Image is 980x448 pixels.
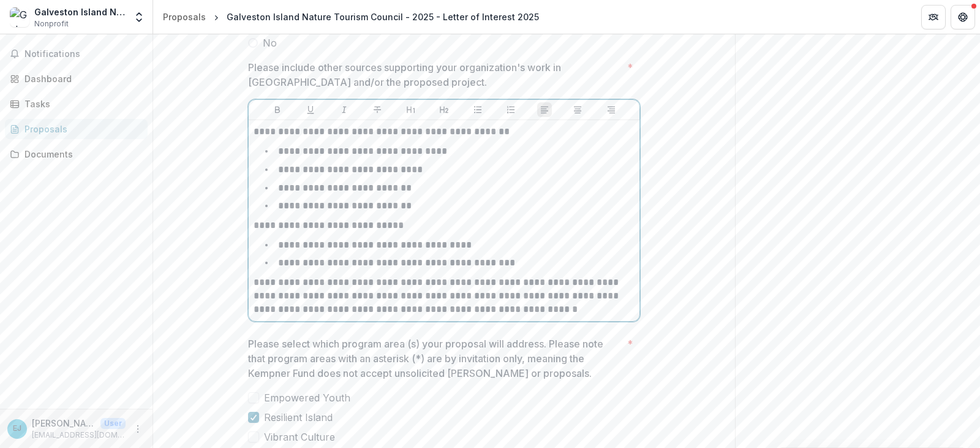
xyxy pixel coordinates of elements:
span: No [263,36,277,50]
button: Heading 1 [404,102,418,117]
a: Proposals [5,119,148,139]
p: [PERSON_NAME] [32,417,96,430]
div: Galveston Island Nature Tourism Council [34,6,126,18]
div: Tasks [24,97,138,110]
button: Italicize [337,102,352,117]
button: More [130,422,145,436]
div: Dashboard [24,72,138,85]
div: Documents [24,148,138,161]
img: Galveston Island Nature Tourism Council [10,7,29,27]
a: Documents [5,144,148,164]
button: Underline [303,102,318,117]
button: Bullet List [470,102,485,117]
div: Proposals [24,123,138,135]
p: User [100,418,126,429]
button: Align Center [570,102,585,117]
button: Get Help [951,5,975,29]
button: Notifications [5,44,148,64]
span: Vibrant Culture [264,430,335,444]
button: Bold [270,102,285,117]
div: Galveston Island Nature Tourism Council - 2025 - Letter of Interest 2025 [227,10,539,23]
p: Please include other sources supporting your organization's work in [GEOGRAPHIC_DATA] and/or the ... [248,60,622,89]
a: Dashboard [5,69,148,89]
p: Please select which program area (s) your proposal will address. Please note that program areas w... [248,336,622,381]
button: Heading 2 [437,102,451,117]
button: Align Right [604,102,619,117]
p: [EMAIL_ADDRESS][DOMAIN_NAME] [32,430,126,441]
span: Notifications [24,49,143,59]
div: Proposals [163,10,206,23]
button: Open entity switcher [130,5,148,29]
button: Strike [370,102,385,117]
button: Ordered List [503,102,518,117]
button: Align Left [537,102,552,117]
nav: breadcrumb [158,8,544,26]
button: Partners [921,5,946,29]
span: Empowered Youth [264,390,350,405]
a: Proposals [158,8,211,26]
a: Tasks [5,94,148,114]
span: Resilient Island [264,410,333,425]
span: Nonprofit [34,18,69,29]
div: Eowyn Johnson [13,425,21,433]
